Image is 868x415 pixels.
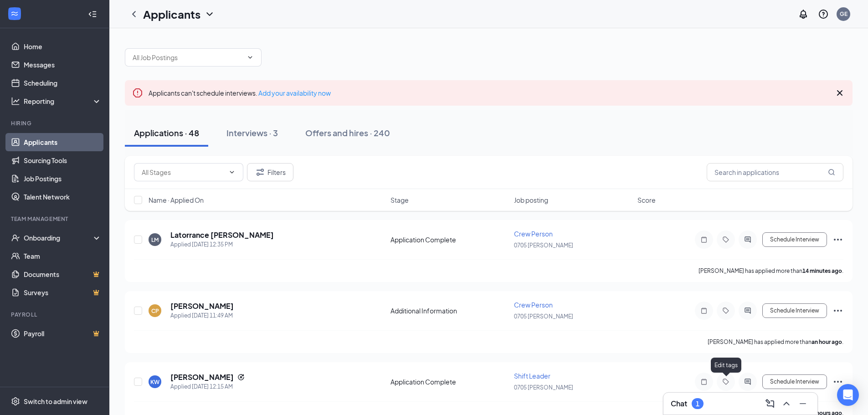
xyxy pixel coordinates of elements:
[11,119,100,127] div: Hiring
[237,374,245,381] svg: Reapply
[765,398,776,409] svg: ComposeMessage
[24,247,102,265] a: Team
[840,10,847,18] div: GE
[170,240,274,249] div: Applied [DATE] 12:35 PM
[637,195,656,205] span: Score
[24,324,102,343] a: PayrollCrown
[170,311,234,320] div: Applied [DATE] 11:49 AM
[514,301,553,309] span: Crew Person
[11,233,20,242] svg: UserCheck
[204,9,215,20] svg: ChevronDown
[24,233,94,242] div: Onboarding
[258,89,331,97] a: Add your availability now
[255,167,266,178] svg: Filter
[696,400,699,408] div: 1
[24,56,102,74] a: Messages
[170,372,234,382] h5: [PERSON_NAME]
[390,195,409,205] span: Stage
[11,311,100,318] div: Payroll
[779,396,794,411] button: ChevronUp
[128,9,139,20] svg: ChevronLeft
[720,307,731,314] svg: Tag
[24,397,87,406] div: Switch to admin view
[247,163,293,181] button: Filter Filters
[142,167,225,177] input: All Stages
[762,232,827,247] button: Schedule Interview
[170,301,234,311] h5: [PERSON_NAME]
[133,52,243,62] input: All Job Postings
[24,74,102,92] a: Scheduling
[170,230,274,240] h5: Latorrance [PERSON_NAME]
[763,396,777,411] button: ComposeMessage
[149,195,204,205] span: Name · Applied On
[832,234,843,245] svg: Ellipses
[10,9,19,18] svg: WorkstreamLogo
[24,188,102,206] a: Talent Network
[514,384,573,391] span: 0705 [PERSON_NAME]
[742,307,753,314] svg: ActiveChat
[742,236,753,243] svg: ActiveChat
[24,169,102,188] a: Job Postings
[24,97,102,106] div: Reporting
[699,378,709,385] svg: Note
[11,397,20,406] svg: Settings
[514,313,573,320] span: 0705 [PERSON_NAME]
[24,37,102,56] a: Home
[149,89,331,97] span: Applicants can't schedule interviews.
[11,97,20,106] svg: Analysis
[797,398,808,409] svg: Minimize
[828,169,835,176] svg: MagnifyingGlass
[132,87,143,98] svg: Error
[720,236,731,243] svg: Tag
[671,399,687,409] h3: Chat
[812,338,842,345] b: an hour ago
[143,6,200,22] h1: Applicants
[151,307,159,315] div: CP
[390,235,508,244] div: Application Complete
[11,215,100,223] div: Team Management
[24,133,102,151] a: Applicants
[796,396,810,411] button: Minimize
[390,377,508,386] div: Application Complete
[24,283,102,302] a: SurveysCrown
[88,10,97,19] svg: Collapse
[134,127,199,138] div: Applications · 48
[390,306,508,315] div: Additional Information
[832,376,843,387] svg: Ellipses
[834,87,845,98] svg: Cross
[228,169,236,176] svg: ChevronDown
[699,307,709,314] svg: Note
[711,358,741,373] div: Edit tags
[514,372,550,380] span: Shift Leader
[514,242,573,249] span: 0705 [PERSON_NAME]
[24,151,102,169] a: Sourcing Tools
[699,267,843,275] p: [PERSON_NAME] has applied more than .
[170,382,245,391] div: Applied [DATE] 12:15 AM
[707,163,843,181] input: Search in applications
[150,378,159,386] div: KW
[742,378,753,385] svg: ActiveChat
[514,230,553,238] span: Crew Person
[720,378,731,385] svg: Tag
[781,398,792,409] svg: ChevronUp
[798,9,809,20] svg: Notifications
[802,267,842,274] b: 14 minutes ago
[818,9,829,20] svg: QuestionInfo
[832,305,843,316] svg: Ellipses
[708,338,843,346] p: [PERSON_NAME] has applied more than .
[762,303,827,318] button: Schedule Interview
[151,236,159,244] div: LM
[514,195,548,205] span: Job posting
[837,384,859,406] div: Open Intercom Messenger
[762,374,827,389] button: Schedule Interview
[247,54,254,61] svg: ChevronDown
[699,236,709,243] svg: Note
[226,127,278,138] div: Interviews · 3
[24,265,102,283] a: DocumentsCrown
[305,127,390,138] div: Offers and hires · 240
